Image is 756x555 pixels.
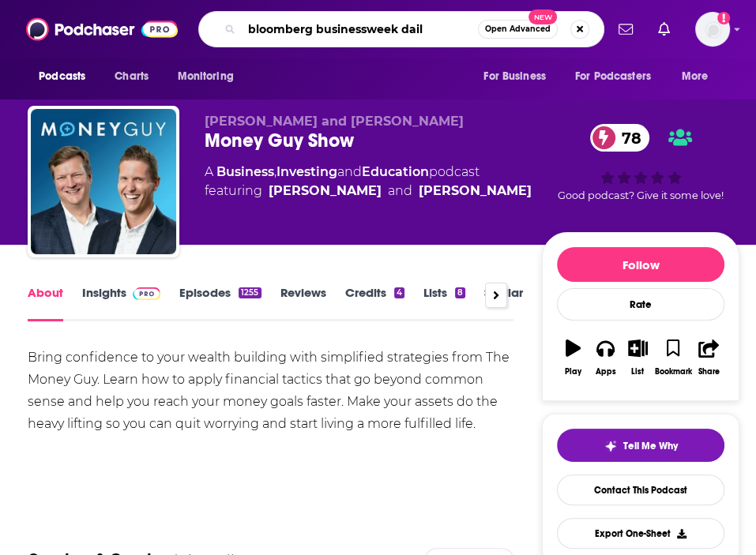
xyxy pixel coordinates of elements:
button: Export One-Sheet [557,518,724,549]
img: tell me why sparkle [604,440,617,452]
img: Podchaser - Follow, Share and Rate Podcasts [26,14,178,44]
a: Episodes1255 [179,285,261,321]
div: 8 [455,287,465,298]
span: Good podcast? Give it some love! [558,189,724,201]
span: and [388,182,412,201]
div: Bring confidence to your wealth building with simplified strategies from The Money Guy. Learn how... [28,347,513,435]
svg: Add a profile image [717,12,730,24]
span: [PERSON_NAME] and [PERSON_NAME] [205,114,464,129]
span: Tell Me Why [623,440,678,452]
span: More [682,66,709,88]
div: Play [565,367,581,377]
button: open menu [28,62,106,92]
span: Monitoring [177,66,233,88]
div: Apps [595,367,615,377]
span: and [337,164,362,179]
a: Business [216,164,274,179]
button: Play [557,329,589,386]
span: featuring [205,182,532,201]
span: Podcasts [39,66,85,88]
a: Reviews [280,285,326,321]
button: List [622,329,654,386]
button: Open AdvancedNew [478,20,558,39]
a: Bo Hanson [419,182,532,201]
a: 78 [590,124,649,152]
img: User Profile [695,12,730,47]
button: Apps [589,329,622,386]
span: Charts [115,66,149,88]
button: tell me why sparkleTell Me Why [557,429,724,462]
button: Bookmark [654,329,693,386]
a: Show notifications dropdown [612,16,639,43]
a: Education [362,164,429,179]
span: Logged in as rpearson [695,12,730,47]
div: 78Good podcast? Give it some love! [542,114,739,212]
div: 4 [394,287,404,298]
img: Podchaser Pro [133,287,160,300]
button: Show profile menu [695,12,730,47]
button: open menu [565,62,674,92]
span: New [528,9,557,24]
button: open menu [472,62,566,92]
a: Charts [104,62,158,92]
div: A podcast [205,163,532,201]
div: List [631,367,644,377]
div: Search podcasts, credits, & more... [198,11,604,47]
a: Contact This Podcast [557,474,724,505]
a: Show notifications dropdown [652,16,676,43]
span: , [274,164,276,179]
a: Credits4 [345,285,404,321]
button: Follow [557,247,724,282]
a: Brian Preston [269,182,382,201]
a: About [28,285,63,321]
div: 1255 [239,287,261,298]
a: InsightsPodchaser Pro [82,285,160,321]
span: 78 [606,124,649,152]
span: For Business [483,66,546,88]
a: Lists8 [423,285,465,321]
span: For Podcasters [575,66,651,88]
button: Share [693,329,725,386]
div: Rate [557,288,724,321]
button: open menu [671,62,728,92]
a: Investing [276,164,337,179]
img: Money Guy Show [31,109,176,254]
button: open menu [166,62,254,92]
span: Open Advanced [485,25,551,33]
div: Share [698,367,719,377]
input: Search podcasts, credits, & more... [242,17,478,42]
div: Bookmark [655,367,692,377]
